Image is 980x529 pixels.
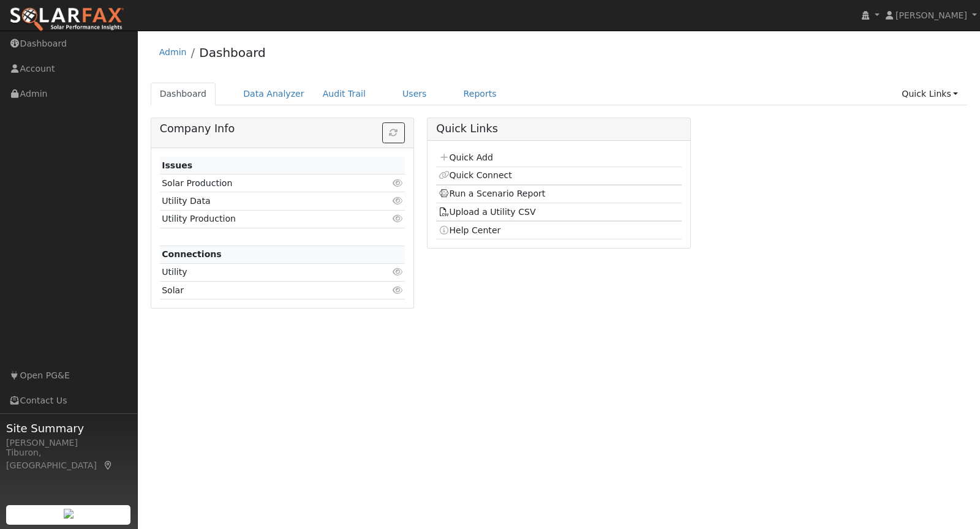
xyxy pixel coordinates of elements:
[162,160,192,170] strong: Issues
[439,152,493,162] a: Quick Add
[160,174,366,192] td: Solar Production
[392,214,403,223] i: Click to view
[160,263,366,281] td: Utility
[64,509,73,519] img: retrieve
[439,170,512,180] a: Quick Connect
[151,83,216,105] a: Dashboard
[160,122,405,135] h5: Company Info
[9,7,124,32] img: SolarFax
[392,286,403,295] i: Click to view
[439,225,501,235] a: Help Center
[6,437,131,449] div: [PERSON_NAME]
[6,420,131,437] span: Site Summary
[892,83,967,105] a: Quick Links
[392,179,403,187] i: Click to view
[103,460,114,470] a: Map
[439,189,546,198] a: Run a Scenario Report
[160,192,366,210] td: Utility Data
[393,83,436,105] a: Users
[199,45,266,60] a: Dashboard
[6,446,131,472] div: Tiburon, [GEOGRAPHIC_DATA]
[392,268,403,276] i: Click to view
[439,207,536,217] a: Upload a Utility CSV
[392,197,403,205] i: Click to view
[159,47,187,57] a: Admin
[314,83,375,105] a: Audit Trail
[162,249,222,259] strong: Connections
[234,83,314,105] a: Data Analyzer
[160,210,366,228] td: Utility Production
[436,122,681,135] h5: Quick Links
[160,282,366,299] td: Solar
[895,10,967,20] span: [PERSON_NAME]
[454,83,506,105] a: Reports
